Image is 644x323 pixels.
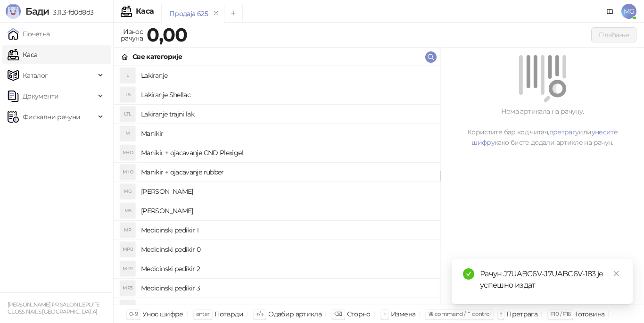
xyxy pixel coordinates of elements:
div: Све категорије [132,51,182,62]
h4: [PERSON_NAME] [141,184,433,199]
strong: 0,00 [147,23,187,46]
div: M [120,126,135,141]
span: 0-9 [129,310,138,317]
div: M+O [120,165,135,180]
span: close [613,270,619,277]
span: ⌫ [334,310,342,317]
div: Готовина [575,308,604,320]
div: MP0 [120,242,135,257]
div: L [120,68,135,83]
h4: Lakiranje Shellac [141,87,433,102]
div: Измена [391,308,415,320]
div: Претрага [506,308,537,320]
span: check-circle [463,268,474,280]
span: Документи [23,87,58,106]
div: MP3 [120,281,135,296]
div: Унос шифре [142,308,183,320]
div: MS [120,203,135,218]
div: Нема артикала на рачуну. Користите бар код читач, или како бисте додали артикле на рачун. [452,106,633,148]
button: remove [210,9,222,17]
div: Продаја 625 [169,8,208,19]
small: [PERSON_NAME] PR SALON LEPOTE GLOSS NAILS [GEOGRAPHIC_DATA] [8,301,99,315]
h4: [PERSON_NAME] [141,203,433,218]
h4: Manikir + ojacavanje rubber [141,165,433,180]
div: M+O [120,145,135,160]
div: grid [114,66,440,305]
span: ↑/↓ [256,310,264,317]
div: LS [120,87,135,102]
span: F10 / F16 [550,310,570,317]
div: MP2 [120,261,135,276]
button: Плаћање [591,27,636,42]
a: Почетна [8,25,50,43]
span: Бади [25,6,49,17]
h4: Medicinski pedikir 1 [141,223,433,238]
div: MG [120,184,135,199]
div: Сторно [347,308,371,320]
div: Рачун J7UABC6V-J7UABC6V-183 је успешно издат [480,268,621,291]
span: MG [621,4,636,19]
h4: Pedikir [141,300,433,315]
h4: Medicinski pedikir 0 [141,242,433,257]
span: Каталог [23,66,48,85]
a: претрагу [549,128,579,136]
span: 3.11.3-fd0d8d3 [49,8,93,17]
h4: Medicinski pedikir 3 [141,281,433,296]
div: P [120,300,135,315]
h4: Medicinski pedikir 2 [141,261,433,276]
h4: Manikir + ojacavanje CND Plexigel [141,145,433,160]
img: Logo [6,4,21,19]
a: Каса [8,45,37,64]
h4: Manikir [141,126,433,141]
a: Close [611,268,621,279]
span: + [383,310,386,317]
h4: Lakiranje trajni lak [141,107,433,122]
button: Add tab [224,4,243,23]
span: Фискални рачуни [23,108,80,126]
div: MP [120,223,135,238]
div: Одабир артикла [268,308,322,320]
span: f [500,310,502,317]
span: ⌘ command / ⌃ control [428,310,491,317]
div: Потврди [215,308,244,320]
div: LTL [120,107,135,122]
h4: Lakiranje [141,68,433,83]
div: Каса [136,8,154,15]
div: Износ рачуна [119,25,145,44]
a: Документација [603,4,618,19]
span: enter [196,310,210,317]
